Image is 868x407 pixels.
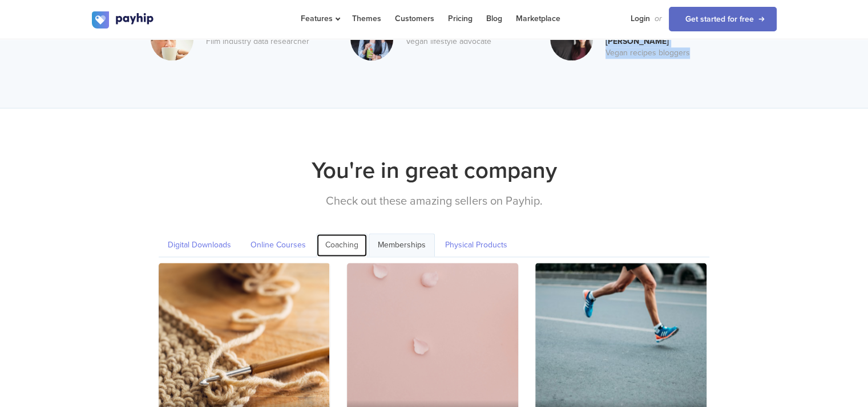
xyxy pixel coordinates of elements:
[605,47,720,59] div: Vegan recipes bloggers
[316,233,368,257] a: Coaching
[406,36,520,47] div: Vegan lifestyle advocate
[301,14,338,23] span: Features
[436,233,516,257] a: Physical Products
[369,233,435,257] a: Memberships
[241,233,315,257] a: Online Courses
[159,233,240,257] a: Digital Downloads
[92,193,777,210] p: Check out these amazing sellers on Payhip.
[669,7,777,31] a: Get started for free
[92,11,155,29] img: logo.svg
[206,36,320,47] div: Film industry data researcher
[605,25,676,46] b: [PERSON_NAME] & [PERSON_NAME]
[92,154,777,187] h2: You're in great company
